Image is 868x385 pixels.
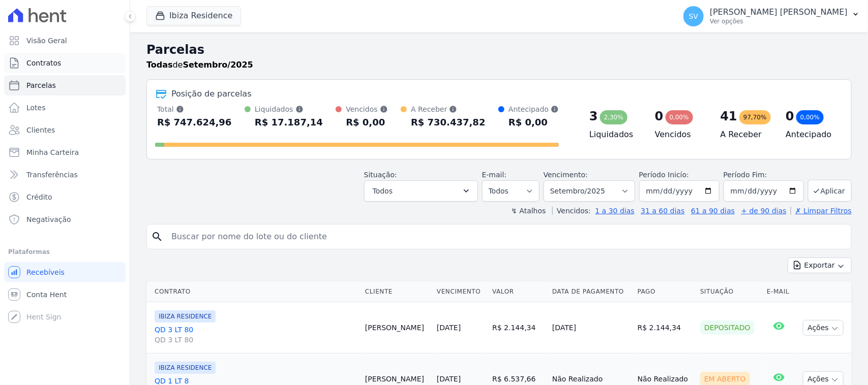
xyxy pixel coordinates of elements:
[511,207,546,215] label: ↯ Atalhos
[157,114,232,131] div: R$ 747.624,96
[346,114,387,131] div: R$ 0,00
[721,129,770,141] h4: A Receber
[488,281,548,302] th: Valor
[4,120,126,140] a: Clientes
[155,325,357,345] a: QD 3 LT 80QD 3 LT 80
[696,281,763,302] th: Situação
[655,129,704,141] h4: Vencidos
[411,114,486,131] div: R$ 730.437,82
[361,302,433,354] td: [PERSON_NAME]
[4,142,126,163] a: Minha Carteira
[666,110,693,124] div: 0,00%
[433,281,488,302] th: Vencimento
[589,108,598,124] div: 3
[171,88,252,100] div: Posição de parcelas
[157,104,232,114] div: Total
[364,180,478,202] button: Todos
[788,258,852,273] button: Exportar
[255,114,323,131] div: R$ 17.187,14
[786,108,794,124] div: 0
[589,129,639,141] h4: Liquidados
[151,231,163,243] i: search
[548,281,634,302] th: Data de Pagamento
[4,53,126,73] a: Contratos
[548,302,634,354] td: [DATE]
[26,192,52,202] span: Crédito
[26,267,65,277] span: Recebíveis
[710,7,848,17] p: [PERSON_NAME] [PERSON_NAME]
[508,114,559,131] div: R$ 0,00
[26,103,46,113] span: Lotes
[4,187,126,207] a: Crédito
[721,108,737,124] div: 41
[364,171,397,179] label: Situação:
[255,104,323,114] div: Liquidados
[552,207,591,215] label: Vencidos:
[26,58,61,68] span: Contratos
[634,302,696,354] td: R$ 2.144,34
[4,75,126,95] a: Parcelas
[146,6,241,25] button: Ibiza Residence
[26,170,78,180] span: Transferências
[26,290,67,300] span: Conta Hent
[155,362,216,374] span: IBIZA RESIDENCE
[724,170,804,180] label: Período Fim:
[595,207,635,215] a: 1 a 30 dias
[4,98,126,118] a: Lotes
[739,110,771,124] div: 97,70%
[26,125,55,135] span: Clientes
[639,171,689,179] label: Período Inicío:
[689,13,698,20] span: SV
[146,41,852,59] h2: Parcelas
[411,104,486,114] div: A Receber
[146,59,253,71] p: de
[691,207,735,215] a: 61 a 90 dias
[803,320,844,336] button: Ações
[155,310,216,323] span: IBIZA RESIDENCE
[26,214,71,224] span: Negativação
[437,375,461,383] a: [DATE]
[437,324,461,332] a: [DATE]
[8,246,122,258] div: Plataformas
[183,60,253,70] strong: Setembro/2025
[4,30,126,51] a: Visão Geral
[482,171,507,179] label: E-mail:
[791,207,852,215] a: ✗ Limpar Filtros
[488,302,548,354] td: R$ 2.144,34
[4,165,126,185] a: Transferências
[600,110,627,124] div: 2,30%
[700,320,755,335] div: Depositado
[544,171,588,179] label: Vencimento:
[675,2,868,30] button: SV [PERSON_NAME] [PERSON_NAME] Ver opções
[4,284,126,305] a: Conta Hent
[26,80,56,90] span: Parcelas
[26,36,67,46] span: Visão Geral
[796,110,824,124] div: 0,00%
[763,281,795,302] th: E-mail
[655,108,664,124] div: 0
[146,281,361,302] th: Contrato
[710,17,848,25] p: Ver opções
[786,129,835,141] h4: Antecipado
[346,104,387,114] div: Vencidos
[4,262,126,282] a: Recebíveis
[634,281,696,302] th: Pago
[155,335,357,345] span: QD 3 LT 80
[808,180,852,202] button: Aplicar
[165,227,847,247] input: Buscar por nome do lote ou do cliente
[373,185,393,197] span: Todos
[641,207,684,215] a: 31 a 60 dias
[508,104,559,114] div: Antecipado
[26,147,79,157] span: Minha Carteira
[361,281,433,302] th: Cliente
[741,207,787,215] a: + de 90 dias
[4,209,126,230] a: Negativação
[146,60,173,70] strong: Todas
